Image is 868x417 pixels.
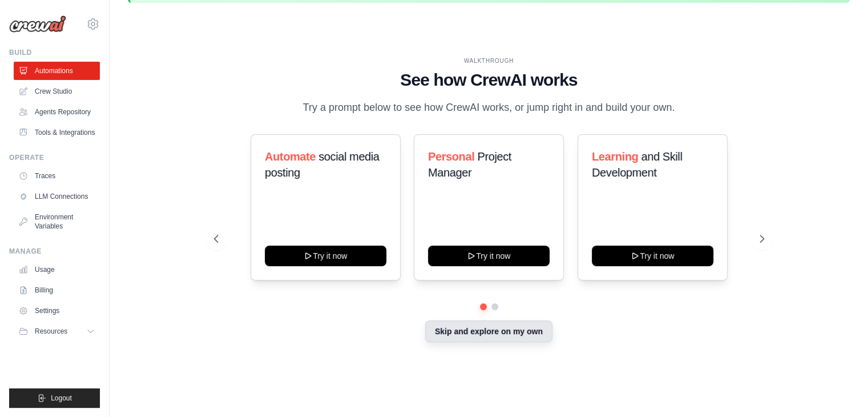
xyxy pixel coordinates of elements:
span: social media posting [265,150,380,179]
div: Operate [9,153,100,162]
button: Try it now [428,246,550,266]
a: Tools & Integrations [14,123,100,142]
span: Logout [51,394,72,403]
img: Logo [9,15,66,33]
a: Usage [14,260,100,279]
iframe: Chat Widget [811,362,868,417]
a: Billing [14,281,100,299]
a: Settings [14,302,100,320]
a: LLM Connections [14,187,100,206]
a: Environment Variables [14,208,100,235]
button: Resources [14,322,100,340]
button: Logout [9,388,100,408]
p: Try a prompt below to see how CrewAI works, or jump right in and build your own. [297,99,681,116]
h1: See how CrewAI works [214,70,764,90]
span: Personal [428,150,474,163]
a: Agents Repository [14,103,100,121]
div: Manage [9,247,100,256]
button: Try it now [265,246,386,266]
a: Crew Studio [14,82,100,101]
button: Try it now [592,246,713,266]
div: WALKTHROUGH [214,57,764,65]
a: Traces [14,167,100,185]
span: Learning [592,150,638,163]
a: Automations [14,62,100,80]
span: Automate [265,150,316,163]
div: Build [9,48,100,57]
span: Resources [35,327,67,336]
button: Skip and explore on my own [425,320,552,342]
span: and Skill Development [592,150,682,179]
